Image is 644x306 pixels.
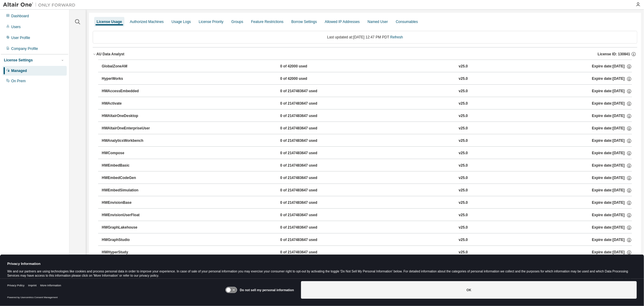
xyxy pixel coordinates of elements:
[130,19,164,24] div: Authorized Machines
[102,221,632,234] button: HWGraphLakehouse0 of 2147483647 usedv25.0Expire date:[DATE]
[280,101,335,106] div: 0 of 2147483647 used
[102,175,156,181] div: HWEmbedCodeGen
[3,2,78,8] img: Altair One
[459,101,468,106] div: v25.0
[592,89,632,94] div: Expire date: [DATE]
[459,76,468,82] div: v25.0
[11,14,29,18] div: Dashboard
[4,58,33,63] div: License Settings
[102,213,156,218] div: HWEnvisionUserFloat
[280,250,335,255] div: 0 of 2147483647 used
[459,237,468,243] div: v25.0
[459,163,468,168] div: v25.0
[459,113,468,119] div: v25.0
[102,122,632,135] button: HWAltairOneEnterpriseUser0 of 2147483647 usedv25.0Expire date:[DATE]
[592,175,632,181] div: Expire date: [DATE]
[280,138,335,144] div: 0 of 2147483647 used
[11,46,38,51] div: Company Profile
[592,237,632,243] div: Expire date: [DATE]
[592,126,632,131] div: Expire date: [DATE]
[280,151,335,156] div: 0 of 2147483647 used
[592,113,632,119] div: Expire date: [DATE]
[102,109,632,123] button: HWAltairOneDesktop0 of 2147483647 usedv25.0Expire date:[DATE]
[102,85,632,98] button: HWAccessEmbedded0 of 2147483647 usedv25.0Expire date:[DATE]
[102,126,156,131] div: HWAltairOneEnterpriseUser
[102,138,156,144] div: HWAnalyticsWorkbench
[171,19,191,24] div: Usage Logs
[592,138,632,144] div: Expire date: [DATE]
[390,35,403,39] a: Refresh
[459,126,468,131] div: v25.0
[592,250,632,255] div: Expire date: [DATE]
[280,163,335,168] div: 0 of 2147483647 used
[102,113,156,119] div: HWAltairOneDesktop
[367,19,388,24] div: Named User
[102,60,632,73] button: GlobalZoneAM0 of 42000 usedv25.0Expire date:[DATE]
[280,64,335,69] div: 0 of 42000 used
[592,151,632,156] div: Expire date: [DATE]
[459,250,468,255] div: v25.0
[102,171,632,185] button: HWEmbedCodeGen0 of 2147483647 usedv25.0Expire date:[DATE]
[11,24,21,29] div: Users
[592,213,632,218] div: Expire date: [DATE]
[199,19,223,24] div: License Priority
[280,126,335,131] div: 0 of 2147483647 used
[280,225,335,230] div: 0 of 2147483647 used
[11,35,30,40] div: User Profile
[598,52,630,57] span: License ID: 130841
[102,250,156,255] div: HWHyperStudy
[291,19,317,24] div: Borrow Settings
[96,52,124,57] div: AU Data Analyst
[11,79,26,83] div: On Prem
[102,237,156,243] div: HWGraphStudio
[102,76,156,82] div: HyperWorks
[93,31,637,44] div: Last updated at: [DATE] 12:47 PM PDT
[592,76,632,82] div: Expire date: [DATE]
[102,64,156,69] div: GlobalZoneAM
[251,19,284,24] div: Feature Restrictions
[102,200,156,206] div: HWEnvisionBase
[459,64,468,69] div: v25.0
[592,64,632,69] div: Expire date: [DATE]
[102,188,156,193] div: HWEmbedSimulation
[102,246,632,259] button: HWHyperStudy0 of 2147483647 usedv25.0Expire date:[DATE]
[102,184,632,197] button: HWEmbedSimulation0 of 2147483647 usedv25.0Expire date:[DATE]
[102,72,632,86] button: HyperWorks0 of 42000 usedv25.0Expire date:[DATE]
[459,188,468,193] div: v25.0
[396,19,418,24] div: Consumables
[592,200,632,206] div: Expire date: [DATE]
[280,188,335,193] div: 0 of 2147483647 used
[459,200,468,206] div: v25.0
[459,225,468,230] div: v25.0
[102,89,156,94] div: HWAccessEmbedded
[102,134,632,148] button: HWAnalyticsWorkbench0 of 2147483647 usedv25.0Expire date:[DATE]
[280,113,335,119] div: 0 of 2147483647 used
[459,175,468,181] div: v25.0
[231,19,243,24] div: Groups
[102,163,156,168] div: HWEmbedBasic
[102,159,632,172] button: HWEmbedBasic0 of 2147483647 usedv25.0Expire date:[DATE]
[280,175,335,181] div: 0 of 2147483647 used
[97,19,122,24] div: License Usage
[459,151,468,156] div: v25.0
[102,209,632,222] button: HWEnvisionUserFloat0 of 2147483647 usedv25.0Expire date:[DATE]
[459,138,468,144] div: v25.0
[280,237,335,243] div: 0 of 2147483647 used
[592,188,632,193] div: Expire date: [DATE]
[102,225,156,230] div: HWGraphLakehouse
[102,147,632,160] button: HWCompose0 of 2147483647 usedv25.0Expire date:[DATE]
[592,163,632,168] div: Expire date: [DATE]
[592,101,632,106] div: Expire date: [DATE]
[280,89,335,94] div: 0 of 2147483647 used
[459,89,468,94] div: v25.0
[280,213,335,218] div: 0 of 2147483647 used
[11,68,27,73] div: Managed
[102,151,156,156] div: HWCompose
[280,200,335,206] div: 0 of 2147483647 used
[93,47,637,61] button: AU Data AnalystLicense ID: 130841
[459,213,468,218] div: v25.0
[325,19,360,24] div: Allowed IP Addresses
[592,225,632,230] div: Expire date: [DATE]
[102,101,156,106] div: HWActivate
[280,76,335,82] div: 0 of 42000 used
